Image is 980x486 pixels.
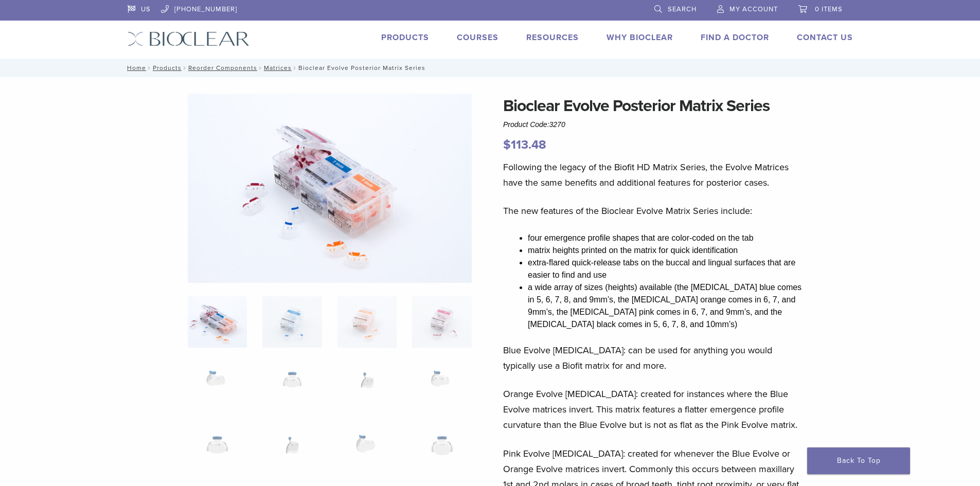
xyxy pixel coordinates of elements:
img: Bioclear Evolve Posterior Matrix Series - Image 2 [262,296,322,348]
a: Products [381,32,429,43]
img: Bioclear Evolve Posterior Matrix Series - Image 6 [266,361,318,412]
span: Product Code: [503,120,565,129]
nav: Bioclear Evolve Posterior Matrix Series [120,59,861,77]
img: Evolve-refills-2-324x324.jpg [188,296,247,348]
img: Bioclear Evolve Posterior Matrix Series - Image 9 [188,425,247,477]
span: My Account [729,5,778,13]
img: Evolve-refills-2 [188,94,472,283]
a: Courses [457,32,498,43]
img: Bioclear Evolve Posterior Matrix Series - Image 5 [188,361,247,412]
h1: Bioclear Evolve Posterior Matrix Series [503,94,806,118]
li: extra-flared quick-release tabs on the buccal and lingual surfaces that are easier to find and use [528,257,806,281]
li: matrix heights printed on the matrix for quick identification [528,244,806,257]
p: Blue Evolve [MEDICAL_DATA]: can be used for anything you would typically use a Biofit matrix for ... [503,343,806,373]
a: Matrices [264,64,292,71]
a: Products [153,64,182,71]
span: / [182,65,188,70]
img: Bioclear Evolve Posterior Matrix Series - Image 11 [337,425,397,477]
img: Bioclear Evolve Posterior Matrix Series - Image 10 [262,425,322,477]
span: / [146,65,153,70]
a: Find A Doctor [701,32,769,43]
span: 3270 [549,120,565,129]
a: Resources [526,32,579,43]
span: Search [668,5,697,13]
span: 0 items [815,5,843,13]
a: Contact Us [797,32,853,43]
p: Orange Evolve [MEDICAL_DATA]: created for instances where the Blue Evolve matrices invert. This m... [503,386,806,433]
li: four emergence profile shapes that are color-coded on the tab [528,232,806,244]
a: Back To Top [807,447,910,474]
span: / [292,65,298,70]
a: Home [124,64,146,71]
img: Bioclear Evolve Posterior Matrix Series - Image 12 [412,425,471,477]
bdi: 113.48 [503,137,546,152]
a: Reorder Components [188,64,257,71]
p: The new features of the Bioclear Evolve Matrix Series include: [503,203,806,219]
p: Following the legacy of the Biofit HD Matrix Series, the Evolve Matrices have the same benefits a... [503,159,806,190]
img: Bioclear Evolve Posterior Matrix Series - Image 8 [412,361,471,412]
a: Why Bioclear [607,32,673,43]
img: Bioclear [128,31,250,46]
span: $ [503,137,511,152]
span: / [257,65,264,70]
img: Bioclear Evolve Posterior Matrix Series - Image 3 [337,296,397,348]
img: Bioclear Evolve Posterior Matrix Series - Image 4 [412,296,471,348]
img: Bioclear Evolve Posterior Matrix Series - Image 7 [337,361,397,412]
li: a wide array of sizes (heights) available (the [MEDICAL_DATA] blue comes in 5, 6, 7, 8, and 9mm’s... [528,281,806,331]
